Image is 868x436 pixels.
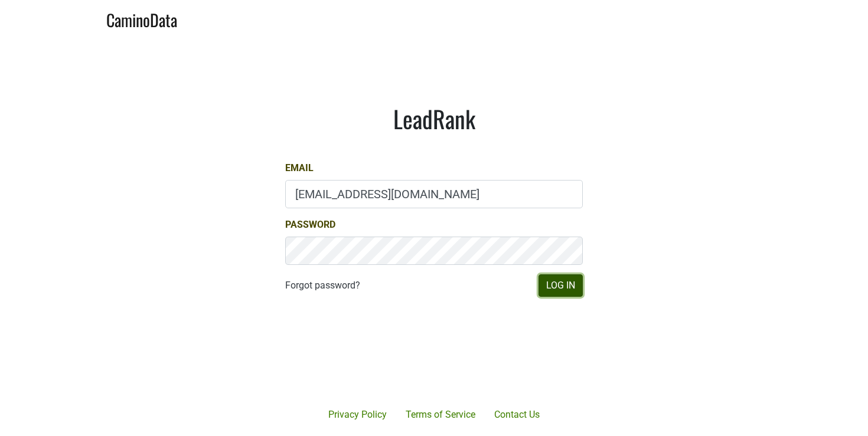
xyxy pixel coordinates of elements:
[485,403,549,427] a: Contact Us
[285,218,335,232] label: Password
[285,278,360,293] a: Forgot password?
[285,104,583,133] h1: LeadRank
[396,403,485,427] a: Terms of Service
[285,161,314,175] label: Email
[539,274,583,297] button: Log In
[319,403,396,427] a: Privacy Policy
[106,5,177,32] a: CaminoData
